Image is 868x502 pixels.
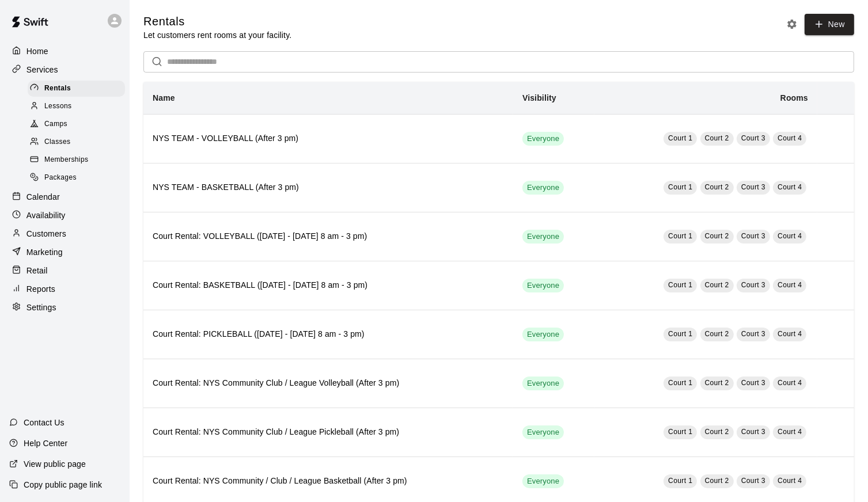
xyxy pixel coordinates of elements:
a: New [805,14,854,35]
span: Court 3 [741,183,765,191]
span: Everyone [522,329,564,340]
span: Court 1 [668,183,692,191]
a: Memberships [28,151,130,169]
span: Court 4 [778,281,802,289]
h6: Court Rental: NYS Community Club / League Volleyball (After 3 pm) [153,377,504,390]
div: Rentals [28,81,125,97]
a: Marketing [9,244,120,261]
p: Reports [26,283,55,295]
h6: Court Rental: NYS Community / Club / League Basketball (After 3 pm) [153,475,504,488]
h6: Court Rental: PICKLEBALL ([DATE] - [DATE] 8 am - 3 pm) [153,328,504,341]
span: Court 2 [705,134,729,142]
a: Packages [28,169,130,187]
span: Everyone [522,231,564,242]
a: Camps [28,116,130,134]
h6: NYS TEAM - VOLLEYBALL (After 3 pm) [153,132,504,145]
div: Customers [9,225,120,242]
span: Court 1 [668,477,692,485]
p: Availability [26,210,66,221]
span: Rentals [44,83,71,94]
span: Court 2 [705,330,729,338]
p: Customers [26,228,66,239]
div: This service is visible to all of your customers [522,132,564,146]
b: Visibility [522,93,556,102]
span: Court 4 [778,134,802,142]
div: This service is visible to all of your customers [522,230,564,244]
p: Home [26,45,48,57]
span: Court 2 [705,183,729,191]
span: Court 4 [778,379,802,387]
p: Contact Us [24,417,65,428]
span: Court 3 [741,134,765,142]
span: Classes [44,136,70,148]
span: Court 2 [705,477,729,485]
a: Services [9,61,120,78]
a: Settings [9,299,120,316]
span: Court 3 [741,379,765,387]
span: Court 3 [741,477,765,485]
span: Court 3 [741,232,765,240]
a: Classes [28,134,130,151]
b: Name [153,93,175,102]
span: Court 3 [741,330,765,338]
span: Everyone [522,182,564,193]
span: Court 4 [778,477,802,485]
p: Copy public page link [24,479,102,490]
span: Memberships [44,154,88,166]
span: Court 4 [778,183,802,191]
p: Calendar [26,191,60,203]
span: Camps [44,119,67,130]
p: Retail [26,265,48,276]
p: Marketing [26,246,63,258]
span: Lessons [44,101,72,112]
h6: NYS TEAM - BASKETBALL (After 3 pm) [153,181,504,194]
span: Court 1 [668,428,692,436]
a: Reports [9,280,120,298]
p: Settings [26,302,56,313]
h6: Court Rental: VOLLEYBALL ([DATE] - [DATE] 8 am - 3 pm) [153,230,504,243]
span: Court 4 [778,330,802,338]
div: This service is visible to all of your customers [522,474,564,488]
p: Let customers rent rooms at your facility. [143,29,291,41]
div: This service is visible to all of your customers [522,377,564,390]
span: Court 2 [705,232,729,240]
div: Memberships [28,152,125,168]
span: Court 4 [778,232,802,240]
span: Court 4 [778,428,802,436]
span: Court 2 [705,281,729,289]
span: Everyone [522,134,564,144]
div: This service is visible to all of your customers [522,425,564,439]
span: Packages [44,172,77,184]
div: Lessons [28,98,125,115]
span: Court 1 [668,379,692,387]
a: Rentals [28,79,130,97]
span: Court 1 [668,330,692,338]
span: Court 1 [668,134,692,142]
span: Court 1 [668,232,692,240]
p: View public page [24,458,86,470]
h6: Court Rental: NYS Community Club / League Pickleball (After 3 pm) [153,426,504,439]
a: Retail [9,262,120,279]
a: Home [9,43,120,60]
span: Everyone [522,476,564,487]
span: Court 1 [668,281,692,289]
div: This service is visible to all of your customers [522,279,564,292]
a: Calendar [9,188,120,206]
div: Classes [28,134,125,150]
span: Court 2 [705,428,729,436]
h5: Rentals [143,14,291,29]
div: Packages [28,170,125,186]
div: This service is visible to all of your customers [522,181,564,195]
p: Help Center [24,438,67,449]
span: Court 3 [741,428,765,436]
div: Availability [9,207,120,224]
span: Court 2 [705,379,729,387]
a: Lessons [28,97,130,115]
